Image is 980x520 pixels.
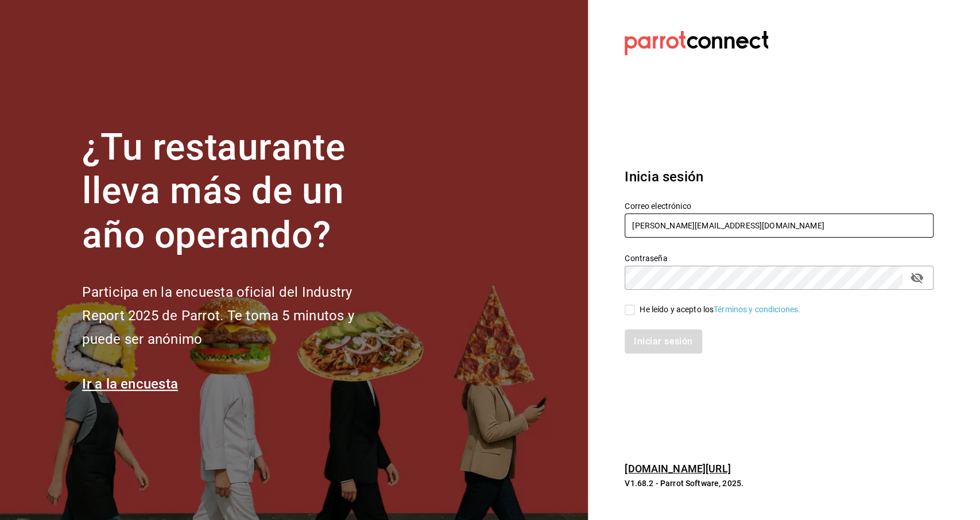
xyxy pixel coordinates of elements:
label: Correo electrónico [625,201,933,209]
h2: Participa en la encuesta oficial del Industry Report 2025 de Parrot. Te toma 5 minutos y puede se... [82,281,392,351]
div: He leído y acepto los [640,304,800,316]
label: Contraseña [625,254,933,262]
a: [DOMAIN_NAME][URL] [625,463,730,475]
h1: ¿Tu restaurante lleva más de un año operando? [82,126,392,258]
a: Ir a la encuesta [82,376,178,392]
input: Ingresa tu correo electrónico [625,214,933,238]
a: Términos y condiciones. [714,305,800,314]
h3: Inicia sesión [625,166,933,187]
p: V1.68.2 - Parrot Software, 2025. [625,478,933,489]
button: passwordField [907,268,927,288]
